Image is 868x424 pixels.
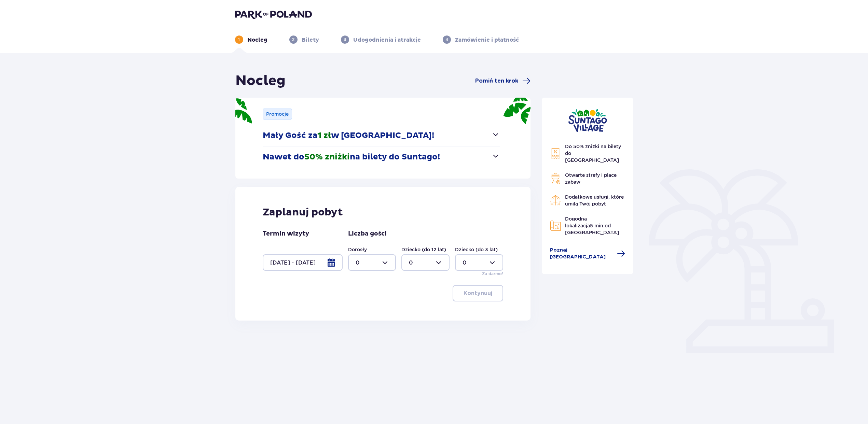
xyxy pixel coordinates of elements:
[263,152,440,162] p: Nawet do na bilety do Suntago!
[550,148,561,159] img: Discount Icon
[302,36,319,44] p: Bilety
[565,194,624,207] span: Dodatkowe usługi, które umilą Twój pobyt
[550,247,613,260] span: Poznaj [GEOGRAPHIC_DATA]
[475,77,518,85] span: Pomiń ten krok
[289,36,319,44] div: 2Bilety
[550,220,561,231] img: Map Icon
[455,246,498,253] label: Dziecko (do 3 lat)
[550,195,561,206] img: Restaurant Icon
[568,109,607,132] img: Suntago Village
[304,152,350,162] span: 50% zniżki
[590,223,605,228] span: 5 min.
[348,246,367,253] label: Dorosły
[353,36,421,44] p: Udogodnienia i atrakcje
[464,289,492,297] p: Kontynuuj
[235,10,312,19] img: Park of Poland logo
[401,246,446,253] label: Dziecko (do 12 lat)
[247,36,267,44] p: Nocleg
[317,130,331,141] span: 1 zł
[263,146,500,168] button: Nawet do50% zniżkina bilety do Suntago!
[445,37,448,43] p: 4
[453,285,503,301] button: Kontynuuj
[475,77,531,85] a: Pomiń ten krok
[263,125,500,146] button: Mały Gość za1 złw [GEOGRAPHIC_DATA]!
[565,144,621,163] span: Do 50% zniżki na bilety do [GEOGRAPHIC_DATA]
[263,206,343,219] p: Zaplanuj pobyt
[235,36,267,44] div: 1Nocleg
[263,230,309,238] p: Termin wizyty
[292,37,294,43] p: 2
[443,36,519,44] div: 4Zamówienie i płatność
[348,230,387,238] p: Liczba gości
[235,72,286,89] h1: Nocleg
[263,130,434,141] p: Mały Gość za w [GEOGRAPHIC_DATA]!
[565,172,617,185] span: Otwarte strefy i place zabaw
[482,271,503,277] p: Za darmo!
[238,37,240,43] p: 1
[550,247,625,260] a: Poznaj [GEOGRAPHIC_DATA]
[266,111,289,117] p: Promocje
[341,36,421,44] div: 3Udogodnienia i atrakcje
[455,36,519,44] p: Zamówienie i płatność
[344,37,346,43] p: 3
[550,173,561,184] img: Grill Icon
[565,216,619,235] span: Dogodna lokalizacja od [GEOGRAPHIC_DATA]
